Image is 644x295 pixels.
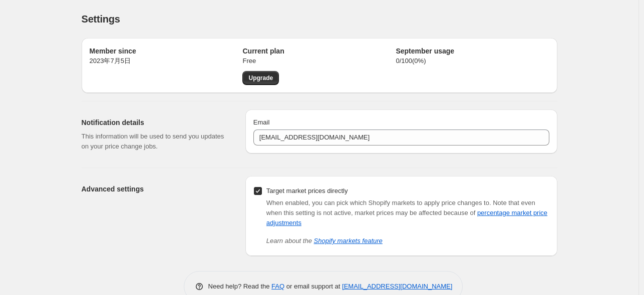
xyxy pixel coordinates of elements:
[82,184,229,194] h2: Advanced settings
[342,282,452,290] a: [EMAIL_ADDRESS][DOMAIN_NAME]
[82,131,229,151] p: This information will be used to send you updates on your price change jobs.
[284,282,342,290] span: or email support at
[242,46,396,56] h2: Current plan
[82,117,229,127] h2: Notification details
[90,46,243,56] h2: Member since
[314,237,383,244] a: Shopify markets feature
[266,199,491,206] span: When enabled, you can pick which Shopify markets to apply price changes to.
[242,56,396,66] p: Free
[253,118,270,126] span: Email
[266,237,383,244] i: Learn about the
[266,187,348,194] span: Target market prices directly
[208,282,272,290] span: Need help? Read the
[271,282,284,290] a: FAQ
[82,13,120,24] span: Settings
[396,46,549,56] h2: September usage
[90,56,243,66] p: 2023年7月5日
[242,71,279,85] a: Upgrade
[248,74,273,82] span: Upgrade
[396,56,549,66] p: 0 / 100 ( 0 %)
[266,199,547,226] span: Note that even when this setting is not active, market prices may be affected because of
